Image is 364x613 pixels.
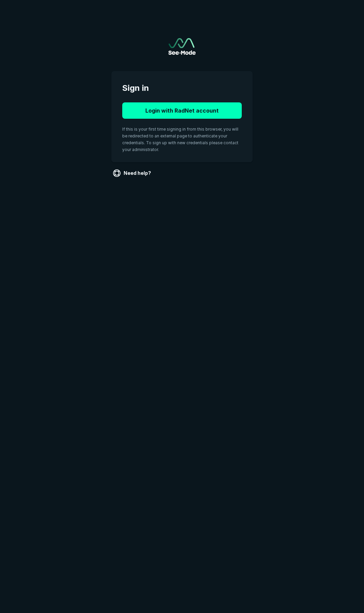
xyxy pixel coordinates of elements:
[168,38,196,55] img: See-Mode Logo
[122,82,242,94] span: Sign in
[122,127,238,152] span: If this is your first time signing in from this browser, you will be redirected to an external pa...
[122,102,242,119] button: Login with RadNet account
[168,38,196,55] a: Go to sign in
[111,168,154,179] a: Need help?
